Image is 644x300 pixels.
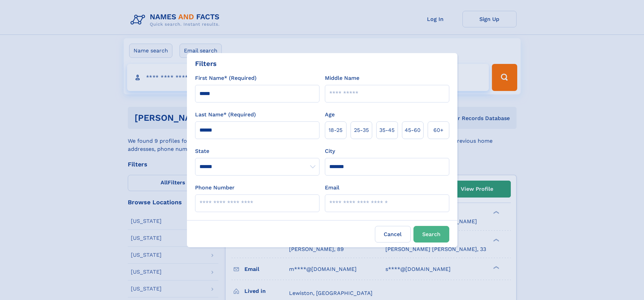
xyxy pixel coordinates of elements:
div: Filters [195,59,217,69]
label: State [195,147,319,155]
label: Age [325,111,335,119]
span: 35‑45 [379,126,395,134]
label: Middle Name [325,74,359,82]
button: Search [413,226,449,243]
span: 18‑25 [329,126,342,134]
label: Last Name* (Required) [195,111,256,119]
label: Phone Number [195,184,235,192]
label: Email [325,184,339,192]
label: First Name* (Required) [195,74,257,82]
span: 45‑60 [405,126,421,134]
label: Cancel [375,226,411,243]
label: City [325,147,335,155]
span: 60+ [433,126,444,134]
span: 25‑35 [354,126,369,134]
